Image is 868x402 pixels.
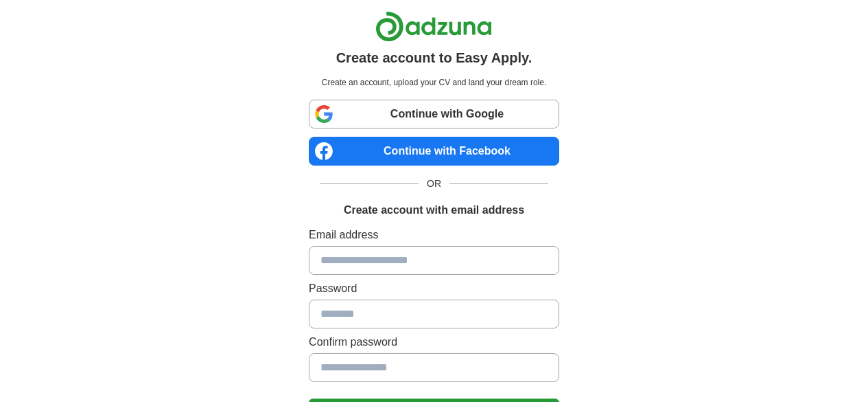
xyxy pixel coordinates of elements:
[419,177,449,191] span: OR
[309,334,559,350] label: Confirm password
[309,100,559,129] a: Continue with Google
[309,137,559,166] a: Continue with Facebook
[312,76,556,89] p: Create an account, upload your CV and land your dream role.
[375,11,492,42] img: Adzuna logo
[344,202,524,219] h1: Create account with email address
[309,280,559,297] label: Password
[336,47,532,68] h1: Create account to Easy Apply.
[309,227,559,243] label: Email address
